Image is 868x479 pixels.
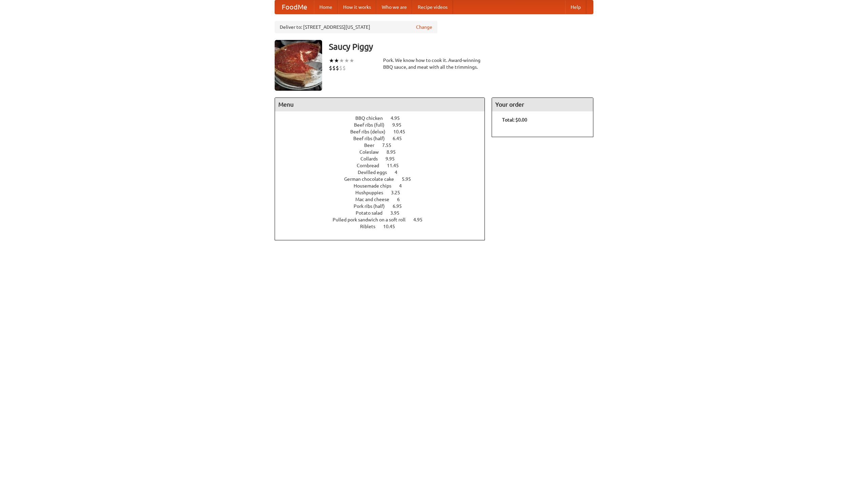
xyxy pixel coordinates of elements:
a: Help [565,0,586,14]
a: Beef ribs (full) 9.95 [354,122,414,128]
a: Hushpuppies 3.25 [355,190,413,195]
span: 7.55 [382,143,398,148]
span: Coleslaw [359,149,386,155]
a: Beef ribs (delux) 10.45 [350,129,418,134]
li: ★ [334,57,339,64]
span: 6.95 [393,203,409,209]
li: ★ [329,57,334,64]
li: ★ [349,57,354,64]
li: $ [332,64,336,72]
span: Pulled pork sandwich on a soft roll [333,217,412,222]
a: Devilled eggs 4 [358,170,410,175]
span: Beef ribs (full) [354,122,391,128]
a: Collards 9.95 [360,156,407,161]
a: Coleslaw 8.95 [359,149,408,155]
a: Beer 7.55 [364,143,404,148]
span: Pork ribs (half) [354,203,392,209]
h3: Saucy Piggy [329,40,593,53]
span: Mac and cheese [355,197,396,202]
a: Housemade chips 4 [354,183,414,189]
a: Recipe videos [412,0,453,14]
span: Housemade chips [354,183,398,189]
span: 10.45 [383,224,402,229]
a: Mac and cheese 6 [355,197,412,202]
a: Potato salad 3.95 [356,210,412,216]
span: 4.95 [413,217,429,222]
b: Total: $0.00 [502,117,527,123]
li: $ [329,64,332,72]
a: BBQ chicken 4.95 [355,115,412,121]
li: ★ [344,57,349,64]
a: Pulled pork sandwich on a soft roll 4.95 [333,217,435,222]
span: 4 [399,183,409,189]
span: German chocolate cake [344,176,401,182]
span: 6.45 [393,136,409,141]
span: Cornbread [357,163,386,168]
span: 4 [395,170,404,175]
a: FoodMe [275,0,314,14]
a: How it works [338,0,376,14]
span: 5.95 [402,176,418,182]
img: angular.jpg [275,40,322,91]
span: Devilled eggs [358,170,394,175]
h4: Menu [275,98,485,111]
a: German chocolate cake 5.95 [344,176,423,182]
span: 11.45 [387,163,406,168]
li: $ [336,64,339,72]
span: 3.25 [391,190,407,195]
span: Beef ribs (half) [353,136,392,141]
a: Change [416,24,432,30]
span: 4.95 [391,115,407,121]
span: 3.95 [390,210,406,216]
a: Cornbread 11.45 [357,163,411,168]
span: 6 [397,197,407,202]
span: 8.95 [387,149,402,155]
a: Beef ribs (half) 6.45 [353,136,414,141]
a: Who we are [376,0,412,14]
span: Riblets [360,224,382,229]
span: Beef ribs (delux) [350,129,392,134]
li: $ [342,64,346,72]
li: ★ [339,57,344,64]
span: BBQ chicken [355,115,390,121]
span: Potato salad [356,210,389,216]
a: Pork ribs (half) 6.95 [354,203,414,209]
a: Riblets 10.45 [360,224,408,229]
span: 10.45 [393,129,412,134]
span: Beer [364,143,381,148]
div: Deliver to: [STREET_ADDRESS][US_STATE] [275,21,437,33]
div: Pork. We know how to cook it. Award-winning BBQ sauce, and meat with all the trimmings. [383,57,485,70]
span: Hushpuppies [355,190,390,195]
span: 9.95 [386,156,401,161]
span: Collards [360,156,384,161]
li: $ [339,64,342,72]
span: 9.95 [392,122,408,128]
h4: Your order [492,98,593,111]
a: Home [314,0,338,14]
